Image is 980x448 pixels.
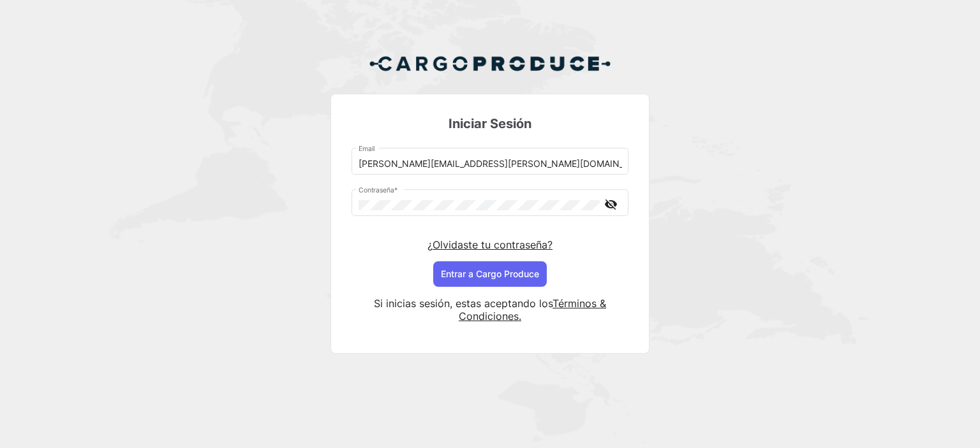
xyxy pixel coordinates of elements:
[603,196,618,212] mat-icon: visibility_off
[369,48,611,79] img: Cargo Produce Logo
[459,297,606,322] a: Términos & Condiciones.
[359,159,622,170] input: Email
[427,238,553,251] a: ¿Olvidaste tu contraseña?
[352,115,628,133] h3: Iniciar Sesión
[374,297,553,310] span: Si inicias sesión, estas aceptando los
[433,261,547,287] button: Entrar a Cargo Produce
